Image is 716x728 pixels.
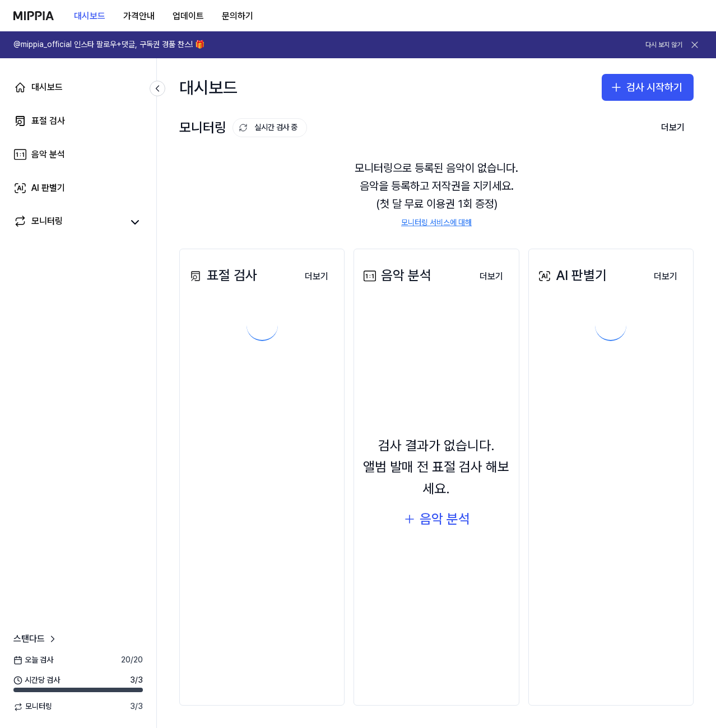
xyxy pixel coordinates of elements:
span: 3 / 3 [130,675,143,686]
button: 실시간 검사 중 [233,118,307,137]
div: AI 판별기 [536,265,607,286]
a: AI 판별기 [7,175,150,202]
h1: @mippia_official 인스타 팔로우+댓글, 구독권 경품 찬스! 🎁 [13,39,204,50]
span: 모니터링 [13,701,52,712]
a: 더보기 [471,264,512,288]
span: 오늘 검사 [13,655,53,666]
a: 더보기 [296,264,337,288]
a: 음악 분석 [7,141,150,168]
a: 업데이트 [164,1,213,31]
button: 업데이트 [164,5,213,27]
button: 대시보드 [65,5,114,27]
span: 시간당 검사 [13,675,60,686]
span: 스탠다드 [13,632,45,646]
a: 더보기 [645,264,686,288]
button: 검사 시작하기 [602,74,694,101]
span: 3 / 3 [130,701,143,712]
button: 더보기 [652,116,694,139]
button: 다시 보지 않기 [645,40,682,50]
div: 모니터링 [31,214,63,230]
button: 문의하기 [213,5,262,27]
a: 스탠다드 [13,632,58,646]
button: 가격안내 [114,5,164,27]
a: 모니터링 [13,214,123,230]
div: 음악 분석 [31,148,65,161]
div: 모니터링 [179,117,307,138]
button: 음악 분석 [403,508,470,530]
div: 모니터링으로 등록된 음악이 없습니다. 음악을 등록하고 저작권을 지키세요. (첫 달 무료 이용권 1회 증정) [179,146,694,242]
button: 더보기 [471,265,512,288]
div: 표절 검사 [31,114,65,128]
div: 음악 분석 [361,265,431,286]
div: 표절 검사 [187,265,257,286]
button: 더보기 [645,265,686,288]
a: 대시보드 [7,74,150,101]
button: 더보기 [296,265,337,288]
span: 20 / 20 [121,655,143,666]
div: 검사 결과가 없습니다. 앨범 발매 전 표절 검사 해보세요. [361,435,512,500]
a: 모니터링 서비스에 대해 [401,217,472,228]
div: 대시보드 [31,81,63,94]
div: 대시보드 [179,69,238,105]
div: 음악 분석 [420,508,470,530]
img: logo [13,11,54,20]
div: AI 판별기 [31,181,65,195]
a: 표절 검사 [7,108,150,134]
